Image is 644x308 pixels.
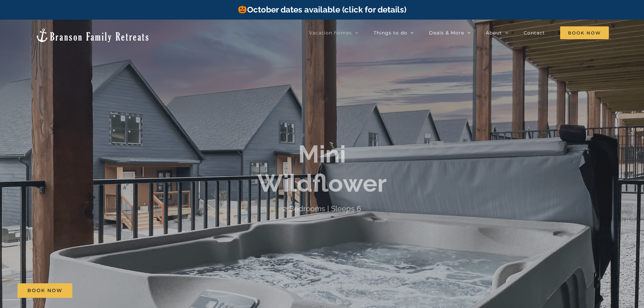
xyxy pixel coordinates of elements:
a: Book Now [18,283,72,298]
span: About [486,30,502,35]
a: October dates available (click for details) [238,5,406,15]
img: Branson Family Retreats Logo [35,28,150,43]
h4: 2 Bedrooms | Sleeps 6 [283,204,361,213]
span: Deals & More [429,30,464,35]
img: 🎃 [238,5,246,13]
span: Vacation homes [309,30,352,35]
span: Contact [524,30,545,35]
a: Vacation homes [309,26,358,40]
a: Deals & More [429,26,471,40]
a: About [486,26,508,40]
span: Things to do [374,30,407,35]
b: Mini Wildflower [257,140,387,197]
a: Contact [524,26,545,40]
span: Book Now [27,288,63,293]
a: Things to do [374,26,414,40]
span: Book Now [560,26,609,39]
nav: Main Menu [309,26,609,40]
